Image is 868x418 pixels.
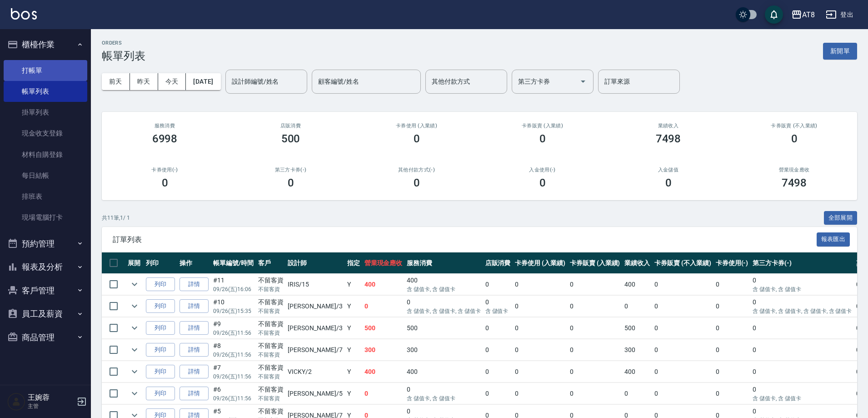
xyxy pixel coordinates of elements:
[285,317,344,339] td: [PERSON_NAME] /3
[256,252,286,274] th: 客戶
[362,383,405,404] td: 0
[483,383,513,404] td: 0
[568,274,623,295] td: 0
[407,285,480,293] p: 含 儲值卡, 含 儲值卡
[4,186,87,207] a: 排班表
[823,43,857,60] button: 新開單
[180,387,209,401] a: 詳情
[28,402,74,410] p: 主管
[4,123,87,144] a: 現金收支登錄
[285,296,344,317] td: [PERSON_NAME] /3
[258,297,284,307] div: 不留客資
[102,214,130,222] p: 共 11 筆, 1 / 1
[753,307,852,315] p: 含 儲值卡, 含 儲值卡, 含 儲值卡, 含 儲值卡
[404,317,483,339] td: 500
[568,361,623,383] td: 0
[483,339,513,361] td: 0
[211,361,256,383] td: #7
[576,74,590,89] button: Open
[713,339,751,361] td: 0
[213,285,254,293] p: 09/26 (五) 16:06
[146,299,175,313] button: 列印
[568,296,623,317] td: 0
[483,317,513,339] td: 0
[4,60,87,81] a: 打帳單
[791,132,798,145] h3: 0
[128,343,141,357] button: expand row
[822,6,857,23] button: 登出
[513,317,568,339] td: 0
[753,285,852,293] p: 含 儲值卡, 含 儲值卡
[713,252,751,274] th: 卡券使用(-)
[568,383,623,404] td: 0
[211,296,256,317] td: #10
[817,235,850,243] a: 報表匯出
[652,252,713,274] th: 卡券販賣 (不入業績)
[211,252,256,274] th: 帳單編號/時間
[404,339,483,361] td: 300
[513,383,568,404] td: 0
[364,167,469,173] h2: 其他付款方式(-)
[258,363,284,373] div: 不留客資
[158,73,186,90] button: 今天
[652,317,713,339] td: 0
[285,252,344,274] th: 設計師
[258,307,284,315] p: 不留客資
[483,296,513,317] td: 0
[713,296,751,317] td: 0
[713,383,751,404] td: 0
[4,102,87,123] a: 掛單列表
[753,394,852,403] p: 含 儲值卡, 含 儲值卡
[622,317,652,339] td: 500
[162,176,168,189] h3: 0
[404,361,483,383] td: 400
[665,176,672,189] h3: 0
[362,317,405,339] td: 500
[817,232,850,247] button: 報表匯出
[345,296,362,317] td: Y
[345,383,362,404] td: Y
[4,207,87,228] a: 現場電腦打卡
[345,361,362,383] td: Y
[652,274,713,295] td: 0
[404,296,483,317] td: 0
[513,296,568,317] td: 0
[4,81,87,102] a: 帳單列表
[568,317,623,339] td: 0
[4,255,87,279] button: 報表及分析
[146,387,175,401] button: 列印
[513,361,568,383] td: 0
[102,50,145,62] h3: 帳單列表
[713,274,751,295] td: 0
[4,144,87,165] a: 材料自購登錄
[656,132,681,145] h3: 7498
[4,165,87,186] a: 每日結帳
[404,274,483,295] td: 400
[490,167,594,173] h2: 入金使用(-)
[568,339,623,361] td: 0
[211,383,256,404] td: #6
[128,365,141,378] button: expand row
[4,232,87,256] button: 預約管理
[622,252,652,274] th: 業績收入
[258,407,284,416] div: 不留客資
[750,274,854,295] td: 0
[404,252,483,274] th: 服務消費
[128,299,141,313] button: expand row
[652,383,713,404] td: 0
[144,252,177,274] th: 列印
[213,394,254,403] p: 09/26 (五) 11:56
[285,339,344,361] td: [PERSON_NAME] /7
[750,317,854,339] td: 0
[4,302,87,326] button: 員工及薪資
[364,123,469,129] h2: 卡券使用 (入業績)
[285,274,344,295] td: IRIS /15
[750,296,854,317] td: 0
[788,5,818,24] button: AT8
[652,361,713,383] td: 0
[824,211,858,225] button: 全部展開
[258,319,284,329] div: 不留客資
[113,235,817,244] span: 訂單列表
[622,361,652,383] td: 400
[539,176,546,189] h3: 0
